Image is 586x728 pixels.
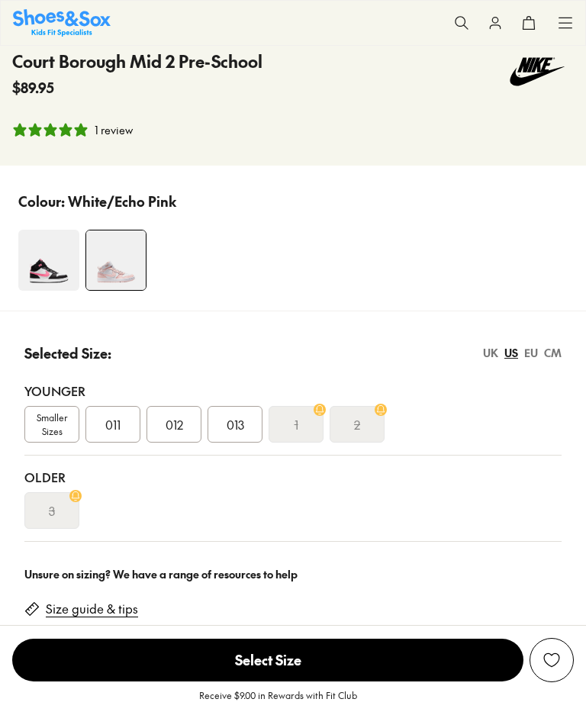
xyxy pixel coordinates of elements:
a: Shoes & Sox [13,9,111,36]
iframe: Gorgias live chat messenger [15,626,76,682]
div: Older [24,468,562,486]
div: CM [544,345,562,361]
img: 4-553354_1 [18,230,79,291]
div: Unsure on sizing? We have a range of resources to help [24,566,562,582]
span: 013 [227,415,244,433]
div: UK [483,345,498,361]
p: Receive $9.00 in Rewards with Fit Club [199,688,357,716]
span: Select Size [12,639,523,681]
s: 1 [295,415,298,433]
h4: Court Borough Mid 2 Pre-School [12,49,262,74]
s: 3 [49,501,55,520]
p: White/Echo Pink [68,191,176,211]
img: 4-527674_1 [86,230,146,290]
span: 012 [166,415,183,433]
span: Smaller Sizes [25,411,79,438]
img: SNS_Logo_Responsive.svg [13,9,111,36]
s: 2 [354,415,360,433]
button: Add to Wishlist [530,638,574,682]
span: $89.95 [12,77,54,98]
div: EU [524,345,538,361]
div: US [504,345,518,361]
p: Colour: [18,191,65,211]
button: 5 stars, 1 ratings [12,122,133,138]
a: Size guide & tips [46,601,138,617]
p: Selected Size: [24,343,111,363]
div: Younger [24,382,562,400]
img: Vendor logo [501,49,574,95]
div: 1 review [95,122,133,138]
span: 011 [105,415,121,433]
button: Select Size [12,638,523,682]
